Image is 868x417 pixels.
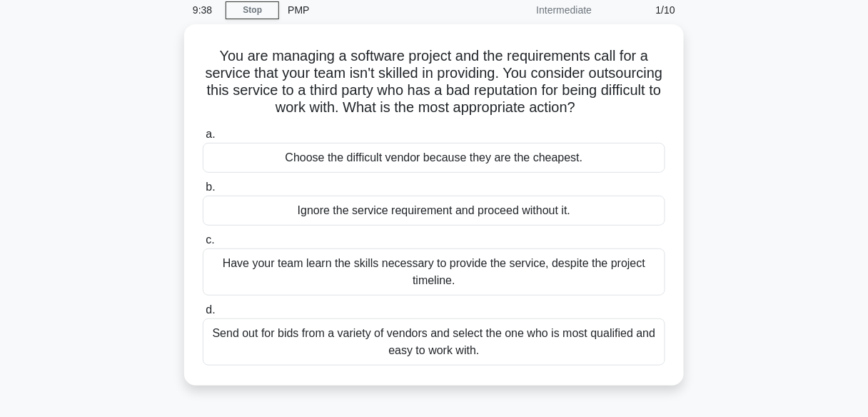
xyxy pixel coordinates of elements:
[203,248,665,296] div: Have your team learn the skills necessary to provide the service, despite the project timeline.
[226,1,279,19] a: Stop
[206,128,215,140] span: a.
[206,303,215,316] span: d.
[201,47,667,117] h5: You are managing a software project and the requirements call for a service that your team isn't ...
[203,318,665,366] div: Send out for bids from a variety of vendors and select the one who is most qualified and easy to ...
[206,181,215,193] span: b.
[203,143,665,173] div: Choose the difficult vendor because they are the cheapest.
[203,196,665,226] div: Ignore the service requirement and proceed without it.
[206,233,214,246] span: c.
